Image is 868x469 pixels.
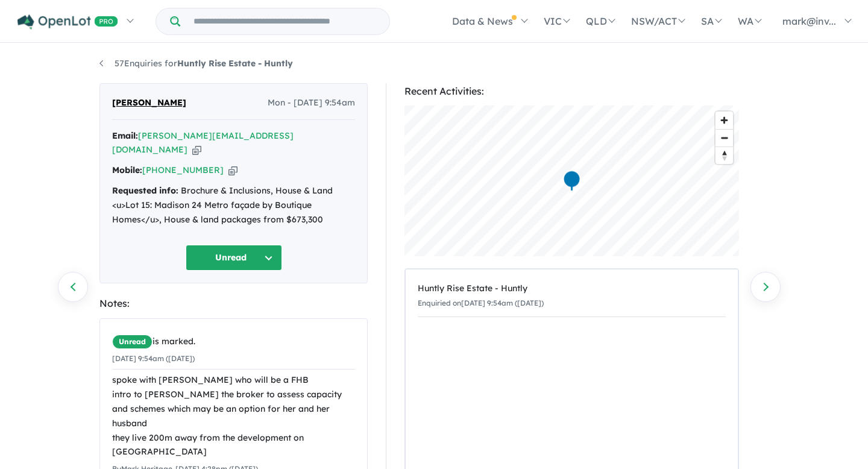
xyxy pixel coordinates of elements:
div: Recent Activities: [404,83,739,99]
span: Zoom out [715,130,733,146]
a: 57Enquiries forHuntly Rise Estate - Huntly [99,58,293,69]
span: mark@inv... [782,15,836,27]
small: [DATE] 9:54am ([DATE]) [112,354,195,363]
button: Reset bearing to north [715,146,733,164]
div: Brochure & Inclusions, House & Land <u>Lot 15: Madison 24 Metro façade by Boutique Homes</u>, Hou... [112,184,355,227]
span: [PERSON_NAME] [112,96,186,110]
button: Copy [192,143,201,156]
strong: Email: [112,130,138,141]
a: [PERSON_NAME][EMAIL_ADDRESS][DOMAIN_NAME] [112,130,294,156]
div: Huntly Rise Estate - Huntly [418,282,726,296]
strong: Mobile: [112,165,142,175]
strong: Requested info: [112,185,178,196]
span: Mon - [DATE] 9:54am [268,96,355,110]
small: Enquiried on [DATE] 9:54am ([DATE]) [418,298,544,307]
button: Zoom out [715,129,733,146]
nav: breadcrumb [99,57,769,71]
div: spoke with [PERSON_NAME] who will be a FHB intro to [PERSON_NAME] the broker to assess capacity a... [112,373,355,459]
div: Notes: [99,295,368,312]
strong: Huntly Rise Estate - Huntly [177,58,293,69]
img: Openlot PRO Logo White [17,14,118,30]
div: Map marker [563,170,581,192]
div: is marked. [112,335,355,349]
a: Huntly Rise Estate - HuntlyEnquiried on[DATE] 9:54am ([DATE]) [418,275,726,317]
span: Reset bearing to north [715,147,733,164]
canvas: Map [404,105,739,256]
button: Zoom in [715,112,733,129]
button: Unread [186,245,282,271]
a: [PHONE_NUMBER] [142,165,224,175]
span: Unread [112,335,153,349]
button: Copy [228,164,237,177]
input: Try estate name, suburb, builder or developer [183,8,387,34]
